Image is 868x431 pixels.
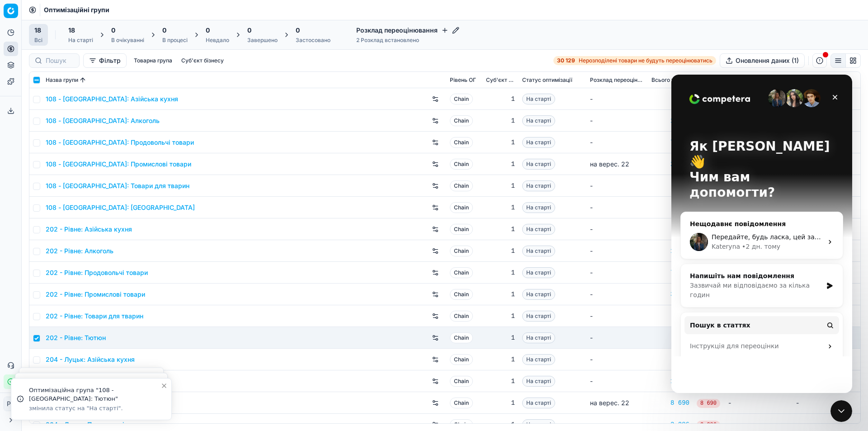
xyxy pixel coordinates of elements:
td: - [586,370,648,392]
iframe: Intercom live chat [671,75,852,393]
div: • 2 дн. тому [71,167,109,177]
a: 208 [651,333,689,342]
a: 7 075 [651,268,689,277]
span: Розклад переоцінювання [590,76,644,84]
div: 8 690 [651,398,689,407]
span: На старті [522,289,555,300]
div: Kateryna [40,167,69,177]
span: Нерозподілені товари не будуть переоцінюватись [579,57,712,64]
div: Завершено [247,37,278,44]
a: 81 [651,312,689,321]
td: - [586,284,648,305]
td: - [586,218,648,240]
span: Chain [450,159,473,170]
span: Chain [450,289,473,300]
td: - [586,110,648,132]
div: 1 [486,181,515,190]
div: В очікуванні [111,37,144,44]
a: 1 416 [651,246,689,256]
span: Chain [450,311,473,322]
span: Рівень OГ [450,76,476,84]
a: 108 - [GEOGRAPHIC_DATA]: Товари для тварин [46,181,189,190]
span: На старті [522,137,555,148]
h4: Розклад переоцінювання [356,26,459,35]
div: 1 238 [651,116,689,125]
span: Пошук в статтях [19,246,79,256]
span: На старті [522,419,555,430]
div: Невдало [206,37,229,44]
span: Chain [450,202,473,213]
span: 0 [111,26,115,35]
button: РС [4,397,18,411]
div: 1 [486,377,515,386]
div: Напишіть нам повідомлення [19,197,151,206]
button: Фільтр [83,53,127,68]
div: Інструкція для переоцінки [13,263,168,280]
div: Зазвичай ми відповідаємо за кілька годин [19,206,151,225]
span: Передайте, будь ласка, цей запит через вашу колегу яка відповідає за роботу з Competera, [PERSON_... [40,159,630,166]
a: 7 109 [651,138,689,147]
div: 1 [486,312,515,321]
span: 0 [247,26,251,35]
span: 8 690 [697,399,720,408]
span: 3 286 [697,421,720,430]
td: - [793,392,860,414]
div: 1 [486,333,515,342]
a: 1 789 [651,377,689,386]
button: Оновлення даних (1) [720,53,805,68]
span: Назва групи [46,76,78,84]
span: На старті [522,159,555,170]
div: 1 [486,225,515,234]
td: - [586,305,648,327]
span: На старті [522,332,555,343]
div: 125 [651,355,689,364]
span: На старті [522,180,555,191]
a: 202 - Рівне: Промислові товари [46,290,145,299]
a: 3 286 [651,420,689,429]
span: Chain [450,398,473,408]
td: - [586,262,648,284]
a: 78 [651,95,689,104]
button: Close toast [159,380,170,391]
span: 18 [34,26,41,35]
span: Chain [450,180,473,191]
div: 1 [486,95,515,104]
a: 202 - Рівне: Продовольчі товари [46,268,148,277]
div: 2 Розклад встановлено [356,37,459,44]
span: На старті [522,398,555,408]
span: Chain [450,419,473,430]
div: Інструкція для переоцінки [19,267,151,276]
a: 89 [651,181,689,190]
div: 1 [486,420,515,429]
div: Закрити [156,14,172,31]
span: Chain [450,332,473,343]
span: на верес. 22 [590,399,629,407]
span: 18 [68,26,75,35]
span: Оптимізаційні групи [44,5,109,14]
button: Суб'єкт бізнесу [178,55,227,66]
td: - [586,349,648,370]
div: 1 [486,268,515,277]
a: 30 129Нерозподілені товари не будуть переоцінюватись [553,56,716,65]
div: Застосовано [296,37,330,44]
span: На старті [522,376,555,387]
div: 1 [486,290,515,299]
div: 1 [486,138,515,147]
a: 204 - Луцьк: Азійська кухня [46,355,135,364]
div: 1 [486,203,515,212]
a: 101 [651,225,689,234]
button: Sorted by Назва групи ascending [78,76,87,85]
